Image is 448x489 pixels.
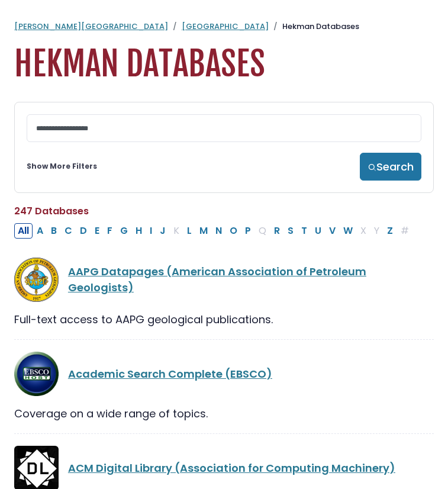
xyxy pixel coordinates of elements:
[14,204,89,218] span: 247 Databases
[383,223,397,239] button: Filter Results Z
[269,21,359,33] li: Hekman Databases
[14,44,434,84] h1: Hekman Databases
[14,406,434,422] div: Coverage on a wide range of topics.
[212,223,225,239] button: Filter Results N
[226,223,241,239] button: Filter Results O
[14,223,414,237] div: Alpha-list to filter by first letter of database name
[360,153,421,181] button: Search
[61,223,76,239] button: Filter Results C
[76,223,91,239] button: Filter Results D
[33,223,47,239] button: Filter Results A
[47,223,60,239] button: Filter Results B
[117,223,131,239] button: Filter Results G
[14,21,434,33] nav: breadcrumb
[311,223,325,239] button: Filter Results U
[68,366,272,381] a: Academic Search Complete (EBSCO)
[182,21,269,32] a: [GEOGRAPHIC_DATA]
[104,223,116,239] button: Filter Results F
[183,223,195,239] button: Filter Results L
[14,311,434,327] div: Full-text access to AAPG geological publications.
[325,223,339,239] button: Filter Results V
[146,223,156,239] button: Filter Results I
[14,21,168,32] a: [PERSON_NAME][GEOGRAPHIC_DATA]
[298,223,311,239] button: Filter Results T
[68,264,366,295] a: AAPG Datapages (American Association of Petroleum Geologists)
[68,461,395,475] a: ACM Digital Library (Association for Computing Machinery)
[241,223,254,239] button: Filter Results P
[284,223,297,239] button: Filter Results S
[196,223,211,239] button: Filter Results M
[27,161,97,172] a: Show More Filters
[340,223,356,239] button: Filter Results W
[14,223,33,239] button: All
[27,114,421,142] input: Search database by title or keyword
[91,223,103,239] button: Filter Results E
[132,223,146,239] button: Filter Results H
[156,223,169,239] button: Filter Results J
[270,223,283,239] button: Filter Results R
